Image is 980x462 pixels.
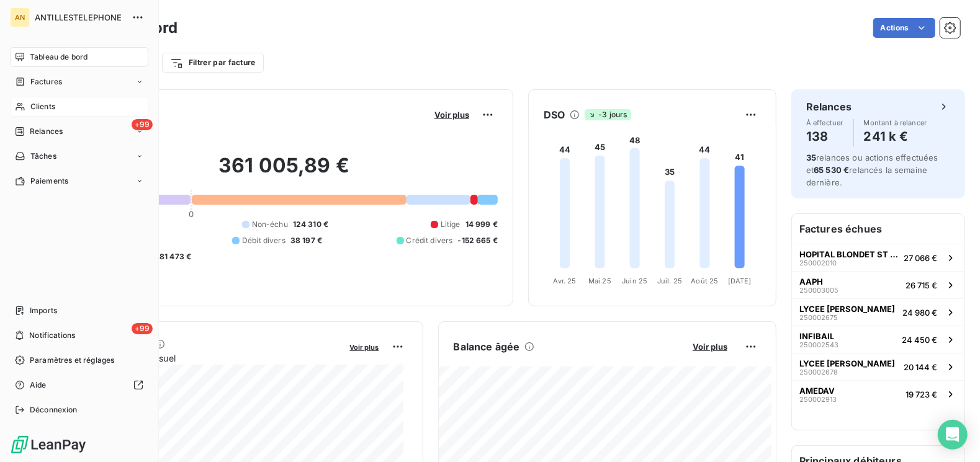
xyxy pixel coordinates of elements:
button: INFIBAIL25000254324 450 € [792,326,964,353]
span: 250002543 [799,341,838,349]
span: 250002010 [799,259,837,267]
span: Voir plus [350,343,379,352]
span: -81 473 € [156,251,191,262]
tspan: [DATE] [728,277,752,286]
tspan: Août 25 [691,277,718,286]
h4: 138 [806,127,843,146]
span: 35 [806,153,816,162]
span: Chiffre d'affaires mensuel [70,352,341,365]
h6: Balance âgée [454,339,520,354]
span: Débit divers [242,235,285,246]
span: 124 310 € [293,219,328,230]
span: Relances [30,126,63,137]
span: -152 665 € [458,235,498,246]
h2: 361 005,89 € [70,153,498,190]
span: +99 [132,323,153,334]
span: Imports [30,305,57,316]
tspan: Mai 25 [588,277,611,286]
span: Déconnexion [30,404,78,415]
span: +99 [132,119,153,130]
span: 19 723 € [906,389,937,399]
button: Voir plus [431,109,473,120]
span: 26 715 € [906,280,937,290]
span: 14 999 € [465,219,498,230]
span: ANTILLESTELEPHONE [35,12,124,22]
h4: 241 k € [864,127,927,146]
div: AN [10,7,30,27]
tspan: Juin 25 [622,277,647,286]
span: AAPH [799,277,823,287]
span: Aide [30,380,47,391]
span: Montant à relancer [864,119,927,127]
button: Actions [873,18,935,38]
span: 24 980 € [902,308,937,318]
span: LYCEE [PERSON_NAME] [799,358,895,368]
button: LYCEE [PERSON_NAME]25000267820 144 € [792,353,964,380]
span: Non-échu [252,219,288,230]
a: Aide [10,375,148,395]
span: 65 530 € [814,165,849,175]
span: Crédit divers [407,235,453,246]
span: 250003005 [799,287,838,294]
span: 27 066 € [904,253,937,263]
span: Notifications [29,330,75,341]
img: Logo LeanPay [10,435,87,455]
h6: DSO [544,107,565,122]
span: 0 [189,209,194,219]
span: 20 144 € [904,362,937,372]
span: 38 197 € [290,235,322,246]
span: Paramètres et réglages [30,355,114,366]
h6: Factures échues [792,214,964,244]
span: HOPITAL BLONDET ST JOSEPH [799,249,899,259]
button: AAPH25000300526 715 € [792,271,964,298]
span: relances ou actions effectuées et relancés la semaine dernière. [806,153,938,187]
span: Factures [30,76,62,87]
tspan: Avr. 25 [554,277,577,286]
button: LYCEE [PERSON_NAME]25000267524 980 € [792,298,964,326]
button: AMEDAV25000291319 723 € [792,380,964,407]
span: Clients [30,101,55,112]
tspan: Juil. 25 [657,277,682,286]
button: Voir plus [689,341,731,352]
span: 250002678 [799,368,838,376]
span: -3 jours [585,109,631,120]
span: Voir plus [693,342,727,352]
button: HOPITAL BLONDET ST JOSEPH25000201027 066 € [792,244,964,271]
button: Voir plus [346,341,383,352]
span: Tableau de bord [30,51,88,63]
span: Tâches [30,151,56,162]
span: AMEDAV [799,386,835,396]
div: Open Intercom Messenger [938,420,968,450]
span: Litige [441,219,461,230]
span: INFIBAIL [799,331,834,341]
span: À effectuer [806,119,843,127]
span: LYCEE [PERSON_NAME] [799,304,895,314]
span: 250002675 [799,314,838,321]
span: 250002913 [799,396,837,403]
button: Filtrer par facture [162,53,264,73]
span: 24 450 € [902,335,937,345]
h6: Relances [806,99,852,114]
span: Paiements [30,175,68,187]
span: Voir plus [434,110,469,120]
